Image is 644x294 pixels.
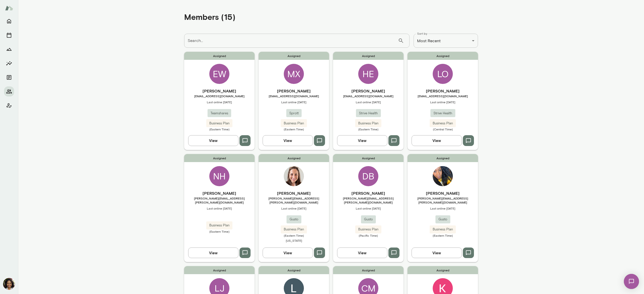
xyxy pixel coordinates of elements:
[358,64,378,84] div: HE
[333,233,404,237] span: (Pacific Time)
[259,196,329,204] span: [PERSON_NAME][EMAIL_ADDRESS][PERSON_NAME][DOMAIN_NAME]
[184,196,255,204] span: [PERSON_NAME][EMAIL_ADDRESS][PERSON_NAME][DOMAIN_NAME]
[184,190,255,196] h6: [PERSON_NAME]
[408,127,478,131] span: (Central Time)
[433,64,453,84] div: LO
[287,217,301,222] span: Gusto
[333,127,404,131] span: (Eastern Time)
[433,166,453,186] img: Shannon Vick
[259,127,329,131] span: (Eastern Time)
[430,111,455,116] span: Strive Health
[284,64,304,84] div: MX
[259,190,329,196] h6: [PERSON_NAME]
[5,3,13,13] img: Mento
[259,52,329,60] span: Assigned
[263,248,313,258] button: View
[333,52,404,60] span: Assigned
[4,86,14,96] button: Members
[333,88,404,94] h6: [PERSON_NAME]
[281,227,307,232] span: Business Plan
[209,64,229,84] div: EW
[4,58,14,68] button: Insights
[284,166,304,186] img: Rachel Kaplowitz
[259,266,329,274] span: Assigned
[333,94,404,98] span: [EMAIL_ADDRESS][DOMAIN_NAME]
[414,34,478,48] div: Most Recent
[259,154,329,162] span: Assigned
[408,266,478,274] span: Assigned
[184,94,255,98] span: [EMAIL_ADDRESS][DOMAIN_NAME]
[435,217,450,222] span: Gusto
[184,52,255,60] span: Assigned
[408,100,478,104] span: Last online [DATE]
[184,12,235,22] h4: Members (15)
[184,266,255,274] span: Assigned
[355,227,381,232] span: Business Plan
[184,100,255,104] span: Last online [DATE]
[361,217,376,222] span: Gusto
[184,88,255,94] h6: [PERSON_NAME]
[412,135,462,146] button: View
[208,111,231,116] span: Teamshares
[417,31,427,36] label: Sort by
[259,233,329,237] span: (Eastern Time)
[184,229,255,233] span: (Eastern Time)
[188,248,238,258] button: View
[4,101,14,111] button: Client app
[333,206,404,210] span: Last online [DATE]
[286,239,302,242] span: [US_STATE]
[355,121,381,126] span: Business Plan
[263,135,313,146] button: View
[4,30,14,40] button: Sessions
[4,16,14,26] button: Home
[209,166,229,186] div: NH
[408,154,478,162] span: Assigned
[333,196,404,204] span: [PERSON_NAME][EMAIL_ADDRESS][PERSON_NAME][DOMAIN_NAME]
[408,233,478,237] span: (Eastern Time)
[430,227,456,232] span: Business Plan
[430,121,456,126] span: Business Plan
[333,100,404,104] span: Last online [DATE]
[286,111,302,116] span: Sprott
[184,154,255,162] span: Assigned
[333,154,404,162] span: Assigned
[408,52,478,60] span: Assigned
[408,196,478,204] span: [PERSON_NAME][EMAIL_ADDRESS][PERSON_NAME][DOMAIN_NAME]
[337,248,387,258] button: View
[184,206,255,210] span: Last online [DATE]
[4,44,14,54] button: Growth Plan
[259,94,329,98] span: [EMAIL_ADDRESS][DOMAIN_NAME]
[4,72,14,82] button: Documents
[206,121,232,126] span: Business Plan
[281,121,307,126] span: Business Plan
[408,94,478,98] span: [EMAIL_ADDRESS][DOMAIN_NAME]
[408,206,478,210] span: Last online [DATE]
[259,88,329,94] h6: [PERSON_NAME]
[259,100,329,104] span: Last online [DATE]
[188,135,238,146] button: View
[358,166,378,186] div: DB
[184,127,255,131] span: (Eastern Time)
[206,223,232,228] span: Business Plan
[3,278,15,290] img: Cheryl Mills
[333,266,404,274] span: Assigned
[337,135,387,146] button: View
[259,206,329,210] span: Last online [DATE]
[408,88,478,94] h6: [PERSON_NAME]
[356,111,381,116] span: Strive Health
[412,248,462,258] button: View
[408,190,478,196] h6: [PERSON_NAME]
[333,190,404,196] h6: [PERSON_NAME]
